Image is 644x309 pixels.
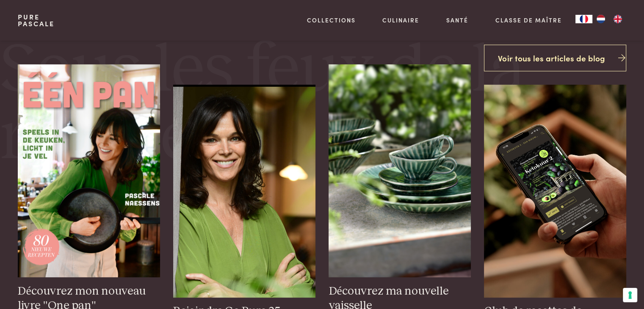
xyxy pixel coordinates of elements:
[609,15,626,23] a: EN
[173,85,315,298] img: pascale_foto
[592,15,609,23] a: NL
[592,15,626,23] ul: Language list
[18,64,160,277] img: one pan - exemple de couverture
[329,64,470,277] img: service_vert_23
[484,85,626,298] img: Modèle iPhone 15
[575,15,592,23] div: Language
[18,14,55,27] a: PurePascale
[446,16,468,25] a: Santé
[484,44,626,71] a: Voir tous les articles de blog
[623,288,637,302] button: Vos préférences en matière de consentement pour les technologies de suivi
[495,16,562,25] a: Classe de maître
[382,16,419,25] a: Culinaire
[575,15,592,23] a: FR
[307,16,356,25] a: Collections
[575,15,626,23] aside: Language selected: Français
